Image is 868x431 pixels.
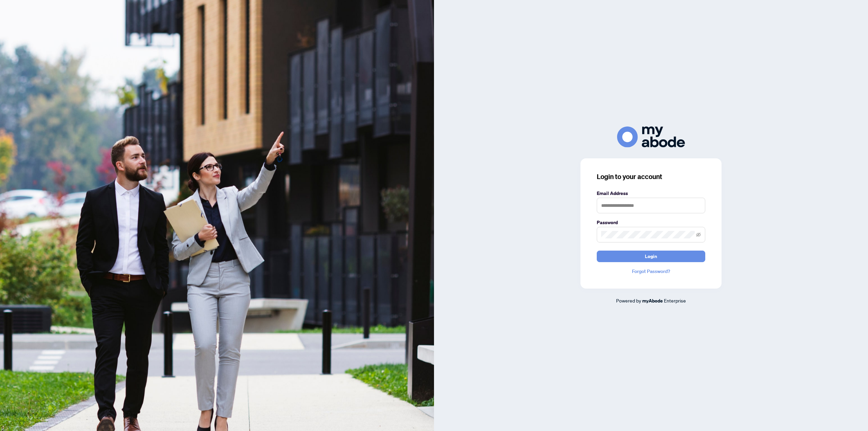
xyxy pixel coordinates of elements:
img: ma-logo [617,126,685,147]
a: myAbode [642,297,663,305]
span: Login [645,251,657,262]
label: Email Address [597,190,705,197]
button: Login [597,251,705,262]
span: Enterprise [664,297,686,303]
a: Forgot Password? [597,268,705,275]
label: Password [597,219,705,226]
span: Powered by [616,297,641,303]
h3: Login to your account [597,172,705,181]
span: eye-invisible [696,232,701,237]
